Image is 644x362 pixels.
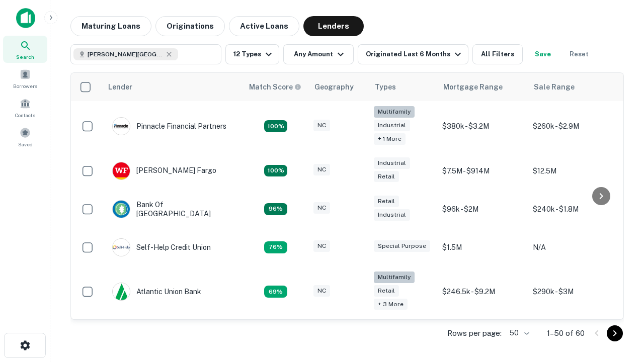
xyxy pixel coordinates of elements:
span: Search [16,53,34,61]
th: Types [369,73,437,101]
div: Atlantic Union Bank [112,283,201,301]
div: NC [313,285,330,297]
th: Lender [102,73,243,101]
button: All Filters [472,44,523,64]
div: Matching Properties: 10, hasApolloMatch: undefined [264,286,287,298]
div: Sale Range [534,81,575,93]
div: Self-help Credit Union [112,238,211,256]
div: Lender [108,81,132,93]
div: + 1 more [374,133,406,145]
td: N/A [528,228,618,266]
span: Saved [18,140,33,148]
div: Geography [314,81,354,93]
div: Capitalize uses an advanced AI algorithm to match your search with the best lender. The match sco... [249,81,301,93]
td: $240k - $1.8M [528,190,618,228]
button: Any Amount [283,44,354,64]
a: Borrowers [3,65,47,92]
a: Contacts [3,94,47,121]
img: picture [113,162,130,179]
p: 1–50 of 60 [547,327,585,339]
div: [PERSON_NAME] Fargo [112,162,216,180]
div: + 3 more [374,299,408,310]
div: Bank Of [GEOGRAPHIC_DATA] [112,200,233,218]
img: picture [113,201,130,218]
a: Saved [3,123,47,150]
div: Matching Properties: 15, hasApolloMatch: undefined [264,165,287,177]
div: NC [313,164,330,175]
button: Originations [155,16,225,36]
th: Sale Range [528,73,618,101]
div: NC [313,120,330,131]
div: 50 [506,326,531,340]
button: Go to next page [607,325,623,341]
th: Mortgage Range [437,73,528,101]
button: Originated Last 6 Months [358,44,468,64]
iframe: Chat Widget [594,282,644,330]
span: Contacts [15,111,35,119]
div: Multifamily [374,106,415,118]
button: Reset [563,44,595,64]
a: Search [3,36,47,63]
h6: Match Score [249,81,299,93]
td: $12.5M [528,152,618,190]
img: picture [113,239,130,256]
div: Retail [374,171,399,183]
button: Active Loans [229,16,299,36]
td: $290k - $3M [528,266,618,317]
th: Geography [308,73,369,101]
span: [PERSON_NAME][GEOGRAPHIC_DATA], [GEOGRAPHIC_DATA] [88,50,163,59]
div: Originated Last 6 Months [366,48,464,60]
div: Pinnacle Financial Partners [112,117,226,135]
div: Retail [374,285,399,297]
span: Borrowers [13,82,37,90]
div: Matching Properties: 11, hasApolloMatch: undefined [264,241,287,253]
td: $380k - $3.2M [437,101,528,152]
div: Retail [374,196,399,207]
td: $246.5k - $9.2M [437,266,528,317]
div: Industrial [374,209,410,221]
div: Multifamily [374,271,415,283]
div: NC [313,240,330,252]
button: Lenders [303,16,364,36]
div: NC [313,202,330,214]
img: picture [113,283,130,300]
div: Matching Properties: 14, hasApolloMatch: undefined [264,203,287,215]
div: Special Purpose [374,240,430,252]
th: Capitalize uses an advanced AI algorithm to match your search with the best lender. The match sco... [243,73,308,101]
div: Mortgage Range [443,81,503,93]
div: Industrial [374,157,410,169]
div: Types [375,81,396,93]
button: Save your search to get updates of matches that match your search criteria. [527,44,559,64]
img: capitalize-icon.png [16,8,35,28]
button: 12 Types [225,44,279,64]
td: $96k - $2M [437,190,528,228]
td: $1.5M [437,228,528,266]
p: Rows per page: [447,327,502,339]
td: $7.5M - $914M [437,152,528,190]
img: picture [113,118,130,135]
td: $260k - $2.9M [528,101,618,152]
div: Matching Properties: 26, hasApolloMatch: undefined [264,120,287,132]
button: Maturing Loans [70,16,151,36]
div: Industrial [374,120,410,131]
